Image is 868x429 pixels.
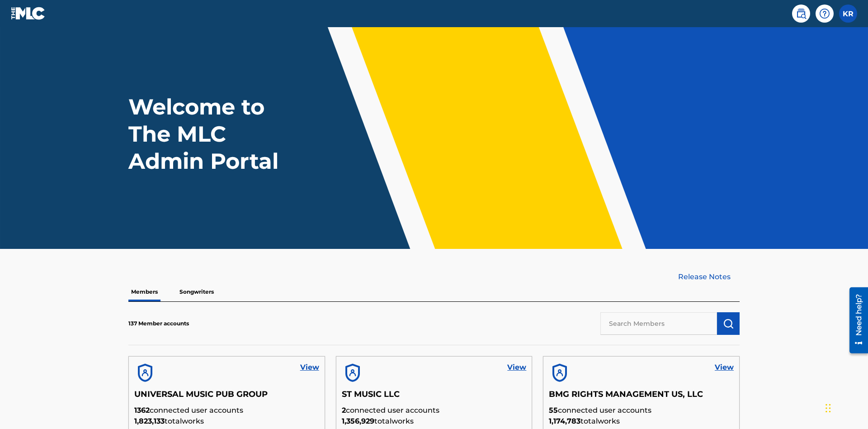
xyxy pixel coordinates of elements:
p: 137 Member accounts [128,319,189,328]
p: Members [128,282,160,301]
a: Public Search [792,5,810,23]
input: Search Members [600,312,717,335]
div: Drag [826,395,831,422]
h1: Welcome to The MLC Admin Portal [128,93,297,175]
div: Help [816,5,834,23]
p: total works [134,416,319,427]
img: account [342,362,363,384]
p: connected user accounts [549,405,734,416]
a: View [715,362,734,373]
img: account [134,362,156,384]
a: View [300,362,319,373]
p: connected user accounts [134,405,319,416]
img: MLC Logo [11,7,46,20]
span: 1,356,929 [342,417,374,425]
p: total works [342,416,527,427]
iframe: Resource Center [843,284,868,358]
a: Release Notes [678,272,740,282]
p: Songwriters [177,282,217,301]
img: search [796,8,807,19]
h5: ST MUSIC LLC [342,389,527,405]
a: View [507,362,526,373]
img: help [819,8,830,19]
span: 2 [342,406,346,415]
img: account [549,362,571,384]
span: 1362 [134,406,150,415]
span: 55 [549,406,558,415]
span: 1,174,783 [549,417,580,425]
h5: UNIVERSAL MUSIC PUB GROUP [134,389,319,405]
img: Search Works [723,318,734,329]
span: 1,823,133 [134,417,165,425]
div: User Menu [839,5,857,23]
p: connected user accounts [342,405,527,416]
h5: BMG RIGHTS MANAGEMENT US, LLC [549,389,734,405]
p: total works [549,416,734,427]
iframe: Chat Widget [823,386,868,429]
